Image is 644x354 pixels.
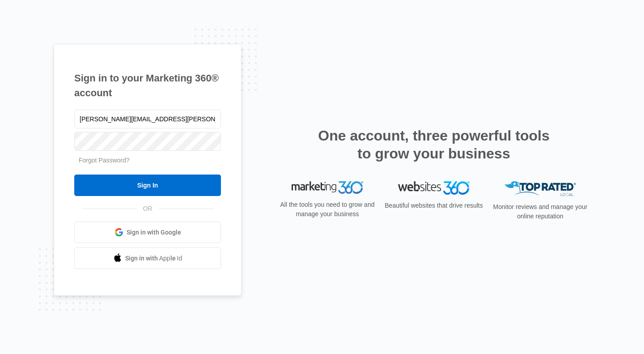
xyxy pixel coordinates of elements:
p: Monitor reviews and manage your online reputation [490,202,590,221]
h1: Sign in to your Marketing 360® account [74,71,221,100]
a: Sign in with Google [74,222,221,243]
p: All the tools you need to grow and manage your business [277,200,377,219]
input: Sign In [74,175,221,196]
h2: One account, three powerful tools to grow your business [315,127,552,162]
img: Websites 360 [398,181,470,194]
img: Marketing 360 [292,181,363,194]
img: Top Rated Local [504,181,576,196]
span: Sign in with Google [127,228,181,237]
span: Sign in with Apple Id [125,254,182,263]
a: Sign in with Apple Id [74,247,221,269]
span: OR [137,204,159,213]
a: Forgot Password? [79,157,130,164]
p: Beautiful websites that drive results [384,201,484,210]
input: Email [74,110,221,128]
